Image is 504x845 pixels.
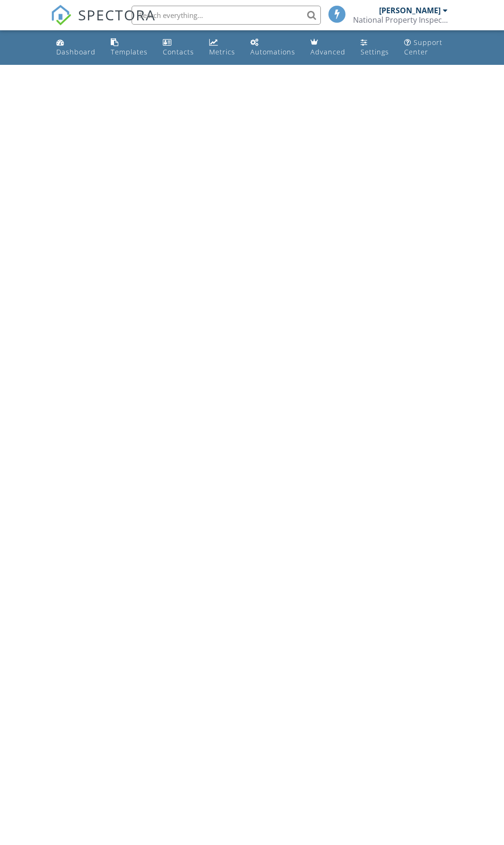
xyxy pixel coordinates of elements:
[163,47,194,56] div: Contacts
[361,47,389,56] div: Settings
[247,34,299,61] a: Automations (Basic)
[357,34,393,61] a: Settings
[209,47,235,56] div: Metrics
[56,47,96,56] div: Dashboard
[78,5,156,25] span: SPECTORA
[404,38,442,56] div: Support Center
[53,34,99,61] a: Dashboard
[250,47,295,56] div: Automations
[51,5,71,26] img: The Best Home Inspection Software - Spectora
[107,34,151,61] a: Templates
[51,13,156,33] a: SPECTORA
[132,6,321,25] input: Search everything...
[205,34,239,61] a: Metrics
[353,15,448,25] div: National Property Inspections
[111,47,148,56] div: Templates
[310,47,345,56] div: Advanced
[400,34,452,61] a: Support Center
[307,34,349,61] a: Advanced
[159,34,198,61] a: Contacts
[379,6,441,15] div: [PERSON_NAME]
